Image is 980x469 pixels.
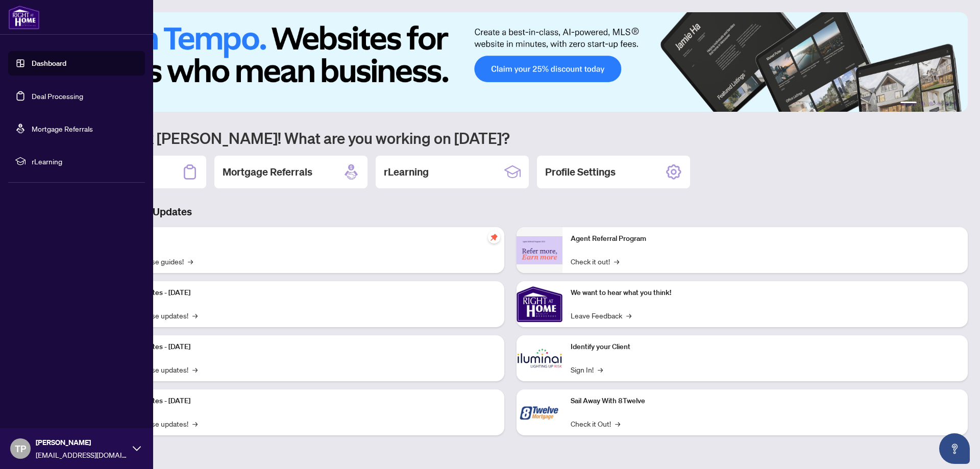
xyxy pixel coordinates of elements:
a: Mortgage Referrals [32,124,93,133]
span: → [615,418,620,429]
span: → [192,418,198,429]
p: Platform Updates - [DATE] [107,287,496,299]
span: → [192,310,198,321]
p: Platform Updates - [DATE] [107,396,496,407]
p: Self-Help [107,233,496,244]
h2: rLearning [384,165,429,179]
p: We want to hear what you think! [571,287,960,299]
img: Identify your Client [517,335,562,381]
span: → [598,364,603,375]
button: 5 [945,102,949,106]
button: 3 [929,102,933,106]
button: 1 [900,102,917,106]
span: → [614,256,619,267]
span: → [188,256,193,267]
h1: Welcome back [PERSON_NAME]! What are you working on [DATE]? [53,128,968,147]
h3: Brokerage & Industry Updates [53,205,968,219]
span: → [192,364,198,375]
span: [PERSON_NAME] [36,437,128,448]
a: Leave Feedback→ [571,310,631,321]
a: Dashboard [32,59,66,68]
span: TP [15,441,26,456]
a: Check it Out!→ [571,418,620,429]
p: Agent Referral Program [571,233,960,244]
img: Slide 0 [53,12,968,112]
a: Check it out!→ [571,256,619,267]
img: We want to hear what you think! [517,281,562,327]
p: Platform Updates - [DATE] [107,341,496,353]
img: logo [8,5,40,30]
p: Sail Away With 8Twelve [571,396,960,407]
button: 4 [937,102,941,106]
p: Identify your Client [571,341,960,353]
a: Deal Processing [32,91,83,101]
button: Open asap [939,433,970,464]
button: 2 [921,102,925,106]
a: Sign In!→ [571,364,603,375]
h2: Mortgage Referrals [223,165,312,179]
img: Sail Away With 8Twelve [517,389,562,435]
img: Agent Referral Program [517,236,562,264]
span: → [626,310,631,321]
button: 6 [953,102,958,106]
span: pushpin [488,231,500,243]
h2: Profile Settings [545,165,616,179]
span: [EMAIL_ADDRESS][DOMAIN_NAME] [36,449,128,460]
span: rLearning [32,156,138,167]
